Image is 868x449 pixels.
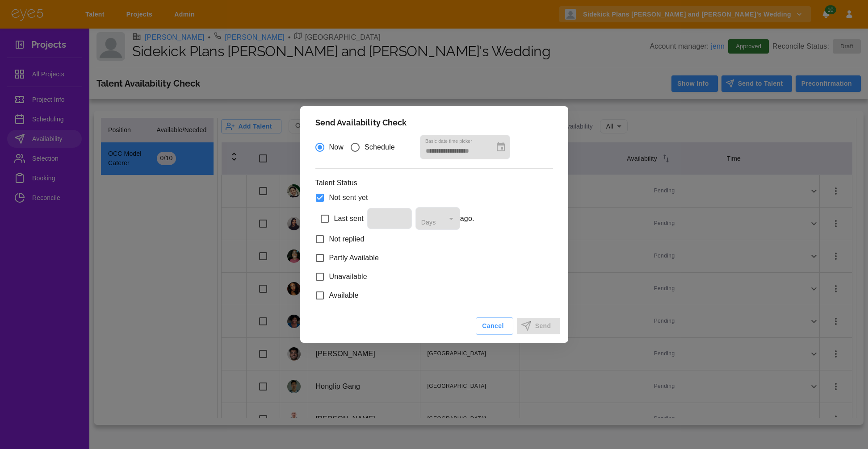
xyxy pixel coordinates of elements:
[315,178,553,188] p: Talent Status
[329,192,368,203] span: Not sent yet
[315,207,553,230] div: ago.
[329,142,344,153] span: Now
[329,271,367,282] span: Unavailable
[329,290,359,301] span: Available
[416,208,460,229] div: Days
[476,317,513,335] button: Cancel
[329,253,379,263] span: Partly Available
[305,111,564,135] h2: Send Availability Check
[425,138,472,145] label: Basic date time picker
[329,234,365,245] span: Not replied
[334,213,364,224] span: Last sent
[365,142,395,153] span: Schedule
